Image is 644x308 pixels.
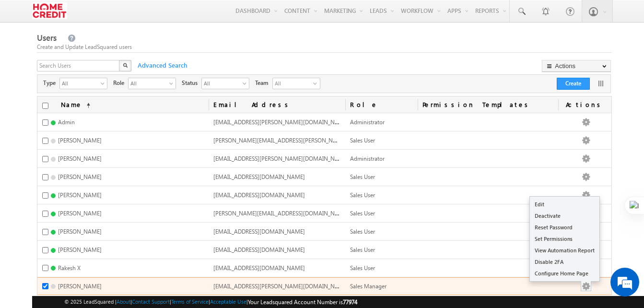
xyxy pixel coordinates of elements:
[350,173,375,180] span: Sales User
[132,298,170,305] a: Contact Support
[117,298,130,305] a: About
[542,60,611,72] button: Actions
[209,96,345,113] a: Email Address
[58,283,102,290] span: [PERSON_NAME]
[248,298,357,306] span: Your Leadsquared Account Number is
[273,78,311,89] span: All
[213,282,349,290] span: [EMAIL_ADDRESS][PERSON_NAME][DOMAIN_NAME]
[255,79,272,87] span: Team
[56,96,95,113] a: Name
[557,78,590,90] button: Create
[58,191,102,199] span: [PERSON_NAME]
[345,96,418,113] a: Role
[530,199,599,210] a: Edit
[350,137,375,144] span: Sales User
[58,246,102,253] span: [PERSON_NAME]
[243,81,250,86] span: select
[64,297,357,307] span: © 2025 LeadSquared | | | | |
[182,79,201,87] span: Status
[213,246,305,253] span: [EMAIL_ADDRESS][DOMAIN_NAME]
[37,43,612,51] div: Create and Update LeadSquared users
[213,191,305,199] span: [EMAIL_ADDRESS][DOMAIN_NAME]
[213,136,392,144] span: [PERSON_NAME][EMAIL_ADDRESS][PERSON_NAME][DOMAIN_NAME]
[350,246,375,253] span: Sales User
[530,233,599,245] a: Set Permissions
[530,268,599,279] a: Configure Home Page
[530,245,599,256] a: View Automation Report
[530,210,599,222] a: Deactivate
[113,79,128,87] span: Role
[60,78,99,88] span: All
[58,155,102,162] span: [PERSON_NAME]
[32,2,67,19] img: Custom Logo
[558,96,611,113] span: Actions
[350,210,375,217] span: Sales User
[350,283,386,290] span: Sales Manager
[418,96,558,113] span: Permission Templates
[43,79,59,87] span: Type
[82,102,90,109] span: (sorted ascending)
[350,264,375,272] span: Sales User
[202,78,241,88] span: All
[343,298,357,306] span: 77974
[123,63,128,68] img: Search
[169,81,177,86] span: select
[350,228,375,235] span: Sales User
[171,298,209,305] a: Terms of Service
[58,228,102,235] span: [PERSON_NAME]
[213,209,349,217] span: [PERSON_NAME][EMAIL_ADDRESS][DOMAIN_NAME]
[58,118,75,126] span: Admin
[58,210,102,217] span: [PERSON_NAME]
[37,60,120,71] input: Search Users
[210,298,246,305] a: Acceptable Use
[350,191,375,199] span: Sales User
[530,222,599,233] a: Reset Password
[213,264,305,272] span: [EMAIL_ADDRESS][DOMAIN_NAME]
[213,228,305,235] span: [EMAIL_ADDRESS][DOMAIN_NAME]
[530,256,599,268] a: Disable 2FA
[58,137,102,144] span: [PERSON_NAME]
[350,155,385,162] span: Administrator
[37,32,57,43] span: Users
[213,173,305,180] span: [EMAIL_ADDRESS][DOMAIN_NAME]
[350,118,385,126] span: Administrator
[213,154,349,162] span: [EMAIL_ADDRESS][PERSON_NAME][DOMAIN_NAME]
[58,173,102,180] span: [PERSON_NAME]
[129,78,168,88] span: All
[58,264,81,272] span: Rakesh X
[133,61,190,70] span: Advanced Search
[213,118,349,126] span: [EMAIL_ADDRESS][PERSON_NAME][DOMAIN_NAME]
[101,81,108,86] span: select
